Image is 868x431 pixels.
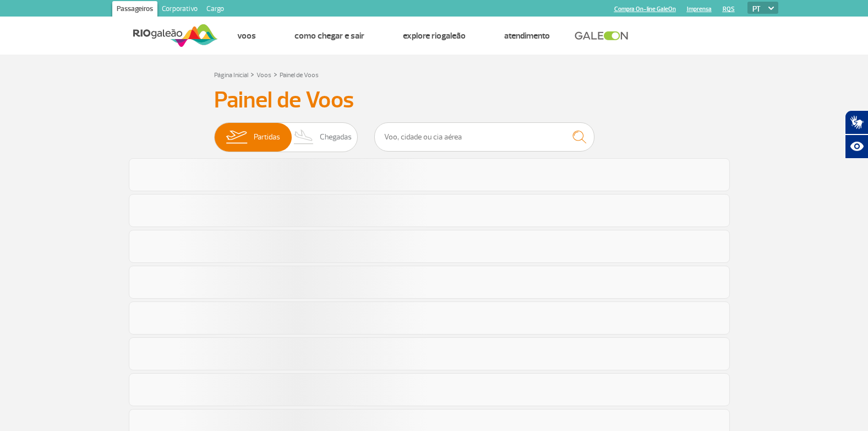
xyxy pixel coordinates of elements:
a: Voos [256,71,271,79]
img: slider-desembarque [288,123,320,152]
a: Voos [237,30,256,41]
a: Como chegar e sair [294,30,364,41]
a: Página Inicial [214,71,248,79]
a: Passageiros [112,1,157,19]
a: > [274,68,277,80]
a: Atendimento [504,30,550,41]
input: Voo, cidade ou cia aérea [374,122,594,152]
div: Plugin de acessibilidade da Hand Talk. [845,110,868,159]
button: Abrir recursos assistivos. [845,134,868,159]
a: > [250,68,254,80]
a: Imprensa [687,6,712,13]
img: slider-embarque [219,123,254,152]
a: Compra On-line GaleOn [614,6,676,13]
a: Painel de Voos [280,71,319,79]
a: Explore RIOgaleão [403,30,466,41]
a: Corporativo [157,1,202,19]
h3: Painel de Voos [214,87,654,114]
a: Cargo [202,1,228,19]
span: Chegadas [320,123,352,152]
a: RQS [723,6,735,13]
button: Abrir tradutor de língua de sinais. [845,110,868,134]
span: Partidas [254,123,280,152]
